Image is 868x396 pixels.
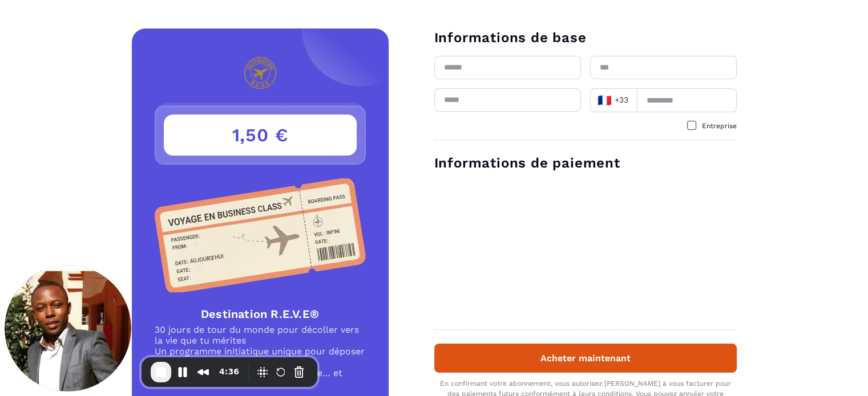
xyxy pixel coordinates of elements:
[434,28,737,47] h3: Informations de base
[164,115,357,156] h3: 1,50 €
[155,306,366,322] h4: Destination R.E.V.E®
[213,57,307,89] img: logo
[702,122,737,130] span: Entreprise
[155,324,366,346] p: 30 jours de tour du monde pour décoller vers la vie que tu mérites
[434,344,737,373] button: Acheter maintenant
[432,179,739,318] iframe: Cadre de saisie sécurisé pour le paiement
[590,88,637,112] div: Search for option
[597,92,612,108] span: 🇫🇷
[597,92,629,108] span: +33
[155,346,366,368] p: Un programme initiatique unique pour déposer tes bagages émotionnels,
[434,154,737,172] h3: Informations de paiement
[155,178,366,292] img: Product Image
[631,92,633,109] input: Search for option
